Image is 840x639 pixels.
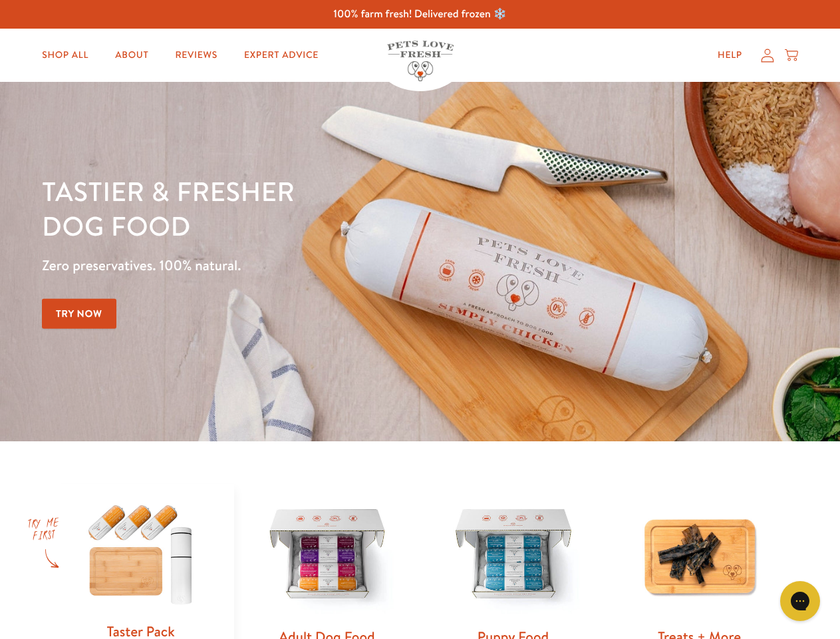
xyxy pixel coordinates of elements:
[773,576,827,626] iframe: Gorgias live chat messenger
[31,42,99,69] a: Shop All
[233,42,329,69] a: Expert Advice
[42,299,116,329] a: Try Now
[42,254,546,278] p: Zero preservatives. 100% natural.
[707,42,753,69] a: Help
[42,174,546,243] h1: Tastier & fresher dog food
[104,42,159,69] a: About
[387,41,454,81] img: Pets Love Fresh
[164,42,227,69] a: Reviews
